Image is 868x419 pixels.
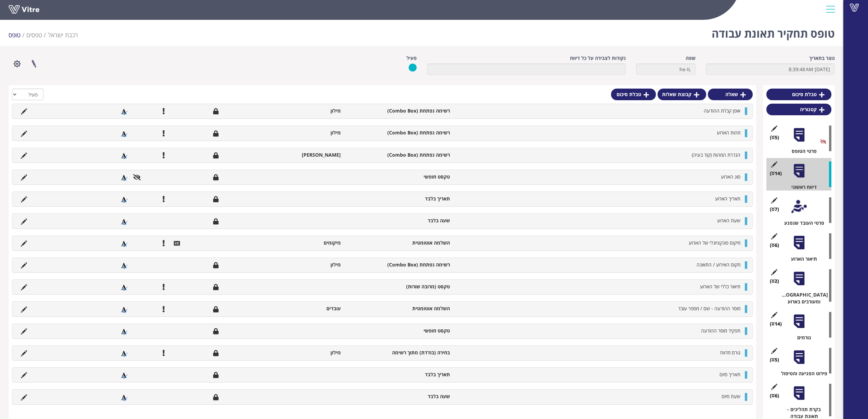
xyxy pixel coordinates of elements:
[48,31,78,39] span: 335
[717,217,740,224] span: שעת הארוע
[678,305,740,312] span: מוסר ההודעה - שם / מספר עובד
[770,278,779,285] span: (2 )
[658,89,706,100] a: קבוצת שאלות
[772,334,831,341] div: גורמים
[235,261,344,268] li: מילון
[708,89,753,100] a: שאלה
[689,239,740,246] span: מיקום פונקציונלי של הארוע
[344,173,453,180] li: טקסט חופשי
[766,104,831,115] a: קטגוריה
[344,349,453,356] li: בחירה (בודדת) מתוך רשימה
[704,107,740,114] span: אופן קבלת ההודעה
[766,89,831,100] a: טבלת סיכום
[772,184,831,191] div: דיווח ראשוני
[235,152,344,158] li: [PERSON_NAME]
[235,305,344,312] li: עובדים
[772,148,831,155] div: פרטי הטופס
[770,356,779,363] span: (5 )
[809,55,835,62] label: נוצר בתאריך
[409,63,417,72] img: yes
[611,89,656,100] a: טבלת סיכום
[26,31,42,39] a: טפסים
[406,55,417,62] label: פעיל
[770,170,782,177] span: (14 )
[344,261,453,268] li: רשימה נפתחת (Combo Box)
[770,242,779,249] span: (6 )
[715,195,740,202] span: תאריך הארוע
[701,327,740,334] span: תפקיד מוסר ההודעה
[700,283,740,290] span: תיאור כללי של הארוע
[344,129,453,136] li: רשימה נפתחת (Combo Box)
[770,320,782,327] span: (14 )
[235,107,344,114] li: מילון
[344,305,453,312] li: השלמה אוטומטית
[697,261,740,268] span: מקום האירוע / התאונה
[344,371,453,378] li: תאריך בלבד
[770,134,779,141] span: (5 )
[344,195,453,202] li: תאריך בלבד
[686,55,696,62] label: שפה
[344,217,453,224] li: שעה בלבד
[235,349,344,356] li: מילון
[720,349,740,356] span: גורם מדווח
[772,370,831,377] div: פירוט הפגיעה והטיפול
[770,392,779,399] span: (6 )
[344,152,453,158] li: רשימה נפתחת (Combo Box)
[720,371,740,378] span: תאריך סיום
[692,152,740,158] span: הגדרת המהות (קוד בעיה)
[770,206,779,213] span: (7 )
[772,291,831,305] div: [DEMOGRAPHIC_DATA] ומעורבים בארוע
[570,55,626,62] label: נקודות לצבירה על כל דיווח
[235,239,344,246] li: מיקומים
[772,256,831,262] div: תיאור הארוע
[721,173,740,180] span: סוג הארוע
[235,129,344,136] li: מילון
[344,393,453,400] li: שעה בלבד
[344,239,453,246] li: השלמה אוטומטית
[9,31,26,40] li: טופס
[772,220,831,226] div: פרטי העובד שנפגע
[712,17,835,46] h1: טופס תחקיר תאונת עבודה
[344,283,453,290] li: טקסט (מרובה שורות)
[344,107,453,114] li: רשימה נפתחת (Combo Box)
[722,393,740,400] span: שעת סיום
[717,129,740,136] span: מהות הארוע
[344,327,453,334] li: טקסט חופשי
